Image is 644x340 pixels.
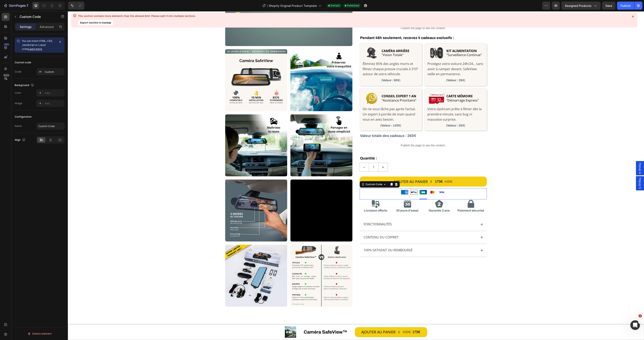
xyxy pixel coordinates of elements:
[11,6,20,10] div: v 4.0.25
[379,83,405,87] strong: CARTE MÉMOIRE
[78,14,196,18] div: This section contains more elements than the allowed limit. Please split it into multiple sections.
[292,2,419,6] p: Publish the page to see the content.
[367,188,376,197] img: gempages_560492143957771349-a0c784da-6f2f-43f8-9fe5-0aa6cd800241.webp
[639,314,642,317] span: 1
[15,137,26,143] div: Align
[387,197,419,202] h2: Paiement sécurisé
[570,151,574,162] span: Popup 4
[68,2,84,10] div: Undo/Redo
[376,168,385,173] div: 439€
[294,80,314,94] img: gempages_560492143957771349-9a4eff5f-3fdc-4e58-996f-56046faf9d20.webp
[45,91,64,95] div: Add...
[344,318,353,324] div: 179€
[292,165,419,175] button: AJOUTER AU PANIER
[15,124,22,128] div: Name
[15,91,21,95] div: Color
[295,67,351,71] p: (Valeur : 80€)
[6,6,10,10] img: logo_orange.svg
[295,112,351,116] p: (Valeur : 120€)
[294,35,314,49] img: gempages_560492143957771349-bdd1b068-79d1-44a9-8900-324b373ad6b3.webp
[292,152,301,160] button: decrement
[235,317,280,324] h1: Caméra SafeView™
[223,233,285,295] img: gempages_560492143957771349-abe1b76f-791b-4f8b-b84c-b879644b8c8f.webp
[157,38,219,100] img: gempages_560492143957771349-7506a487-6d27-4035-9121-947d46a114bd.webp
[561,2,601,10] button: Assigned Products
[311,152,320,160] button: increment
[359,35,378,49] img: gempages_560492143957771349-5884e2db-26b5-44b1-8aa4-3778f878f22f.webp
[570,166,574,178] span: Popup 5
[303,188,312,197] img: gempages_560492143957771349-94fd1f06-6cf3-48a6-8008-d5b9881bcce1.webp
[314,41,336,46] span: "Vision Totale"
[15,70,21,74] div: Code
[45,102,64,105] div: Add...
[15,115,32,119] div: Configuration
[617,2,634,10] button: Publish
[28,47,42,50] a: Learn more
[223,168,285,230] video: Video
[223,103,285,165] img: gempages_560492143957771349-c7ac1119-24e5-4587-9c87-d76b25b8785c.webp
[292,122,419,127] p: Valeur totale des cadeaux : 260€
[399,188,408,197] img: gempages_560492143957771349-c3e6f0e0-ea85-46a3-b7af-71dc044356d6.webp
[331,4,340,7] span: Default
[292,132,419,136] p: Publish the page to see the content.
[326,168,360,173] div: AJOUTER AU PANIER
[157,168,219,230] img: gempages_560492143957771349-6ee97436-f187-4489-ab51-43d4e4073409.webp
[360,112,416,116] p: (Valeur : 25€)
[297,171,315,175] div: Custom Code
[45,70,64,74] div: Custom
[267,4,268,8] span: /
[334,318,343,324] div: 439€
[20,14,54,19] p: Custom Code
[313,82,351,92] h2: "Assistance Prioritaire"
[68,11,644,340] iframe: Design area
[359,80,378,94] img: gempages_560492143957771349-7cb52ee7-4966-42da-b07f-da9c6d031291.webp
[293,318,328,323] div: AJOUTER AU PANIER
[360,50,416,66] p: Protégez votre voiture 24h/24… sans avoir à camper devant. SafeView veille en permanence.
[20,25,32,29] p: Settings
[360,95,416,111] p: Votre dashcam prête à filmer dès la première minute, sans bug ni mauvaise surprise.
[292,145,419,149] p: Quantité :
[3,43,10,46] div: 450
[6,10,10,14] img: website_grey.svg
[287,316,359,326] button: AJOUTER AU PANIER
[16,23,20,27] img: tab_domain_overview_orange.svg
[324,197,355,202] h2: 30 jours d'essai
[292,197,324,202] h2: Livraison offerte
[15,102,22,105] div: Image
[21,24,31,26] div: Domaine
[26,3,28,8] p: 7
[378,37,416,46] h2: "Surveillance Continue"
[292,24,419,29] h2: Pendant 48h seulement, recevez 4 cadeaux exclusifs :
[157,233,219,295] img: gempages_560492143957771349-9df27ce1-f415-4e3e-9fef-9e32f32e7be1.webp
[295,50,351,66] p: Éliminez 85% des angles morts et filmez chaque preuve cruciale à 310° autour de votre véhicule.
[602,2,615,10] button: Save
[360,67,416,71] p: (Valeur : 35€)
[620,4,631,8] div: Publish
[2,2,30,10] button: 7
[295,95,351,111] p: On ne vous lâche pas après l’achat. Un expert à portée de main quand vous en avez besoin.
[314,37,342,42] strong: CAMÉRA ARRIÈRE
[565,4,591,8] span: Assigned Products
[28,331,52,336] div: Delete element
[15,61,31,64] div: Custom code
[379,37,409,42] strong: KIT ALIMENTATION
[157,103,219,165] img: gempages_560492143957771349-c14ce1ee-cadc-4b1f-b590-adb3e0787e10.webp
[3,74,10,77] div: Beta
[314,83,348,87] strong: CONSEIL EXPERT 1 AN
[78,20,113,25] button: Export section to backup
[605,4,612,7] span: Save
[296,236,345,242] p: 100% satisfait ou remboursé
[296,224,331,229] p: Contenu du coffret
[335,188,344,197] img: gempages_560492143957771349-d8136a87-878f-480c-983a-d399259460dc.webp
[46,23,49,27] img: tab_keywords_by_traffic_grey.svg
[355,197,387,202] h2: Garantie 2 ans
[15,331,65,337] button: Delete element
[292,15,419,19] p: Publish the page to see the content.
[296,211,324,216] p: FONCTIONNALITÉS
[367,168,375,173] div: 179€
[378,82,416,92] h2: "Démarrage Express"
[10,10,45,14] div: Domaine: [DOMAIN_NAME]
[630,320,640,330] iframe: Intercom live chat
[301,152,311,160] input: quantity
[22,39,53,50] span: You can insert HTML, CSS, JavaScript or Liquid code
